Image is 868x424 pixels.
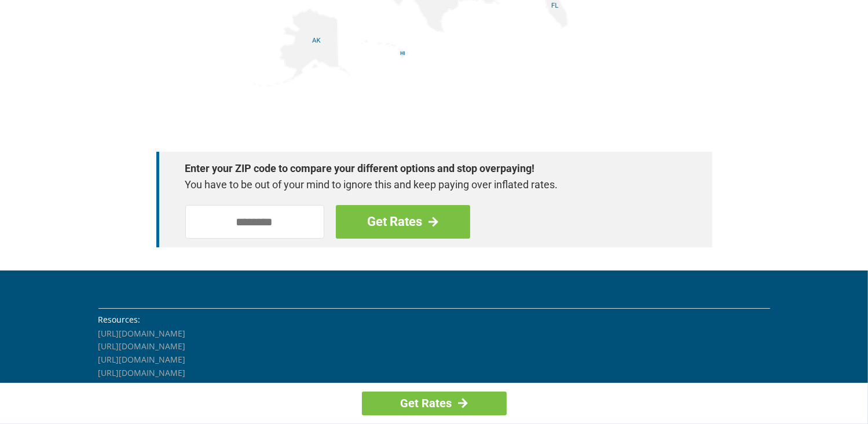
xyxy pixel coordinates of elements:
a: Get Rates [362,392,507,415]
li: Resources: [98,313,770,326]
p: You have to be out of your mind to ignore this and keep paying over inflated rates. [185,177,672,193]
a: [URL][DOMAIN_NAME] [98,354,186,365]
a: Get Rates [336,205,470,239]
a: [URL][DOMAIN_NAME] [98,341,186,352]
a: [URL][DOMAIN_NAME] [98,367,186,378]
strong: Enter your ZIP code to compare your different options and stop overpaying! [185,160,672,177]
a: [URL][DOMAIN_NAME] [98,328,186,339]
